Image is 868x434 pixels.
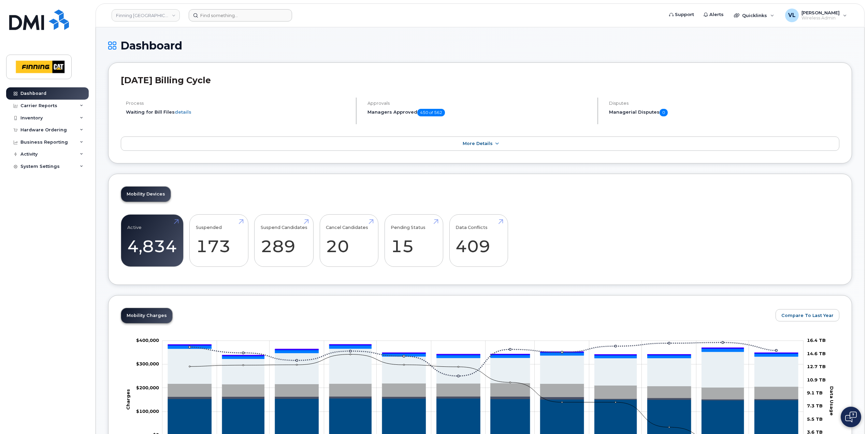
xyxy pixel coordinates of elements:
[136,361,159,366] g: $0
[125,389,130,410] tspan: Charges
[136,408,159,414] tspan: $100,000
[168,396,798,400] g: Roaming
[776,309,839,321] button: Compare To Last Year
[807,337,826,343] tspan: 16.4 TB
[136,361,159,366] tspan: $300,000
[136,385,159,390] g: $0
[136,337,159,343] tspan: $400,000
[807,390,823,395] tspan: 9.1 TB
[807,377,826,382] tspan: 10.9 TB
[417,109,445,116] span: 450 of 562
[807,351,826,356] tspan: 14.6 TB
[367,101,592,106] h4: Approvals
[136,385,159,390] tspan: $200,000
[660,109,668,116] span: 0
[127,218,177,263] a: Active 4,834
[391,218,437,263] a: Pending Status 15
[326,218,372,263] a: Cancel Candidates 20
[121,187,171,202] a: Mobility Devices
[196,218,242,263] a: Suspended 173
[807,364,826,369] tspan: 12.7 TB
[108,40,852,52] h1: Dashboard
[781,312,834,319] span: Compare To Last Year
[126,109,350,115] li: Waiting for Bill Files
[845,411,857,422] img: Open chat
[829,386,835,416] tspan: Data Usage
[126,101,350,106] h4: Process
[121,308,172,323] a: Mobility Charges
[455,218,502,263] a: Data Conflicts 409
[168,349,798,387] g: Features
[463,141,493,146] span: More Details
[136,337,159,343] g: $0
[261,218,307,263] a: Suspend Candidates 289
[609,109,839,116] h5: Managerial Disputes
[807,416,823,422] tspan: 5.5 TB
[807,403,823,408] tspan: 7.3 TB
[367,109,592,116] h5: Managers Approved
[168,344,798,355] g: QST
[168,383,798,399] g: Hardware
[136,408,159,414] g: $0
[121,75,839,85] h2: [DATE] Billing Cycle
[609,101,839,106] h4: Disputes
[175,109,191,115] a: details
